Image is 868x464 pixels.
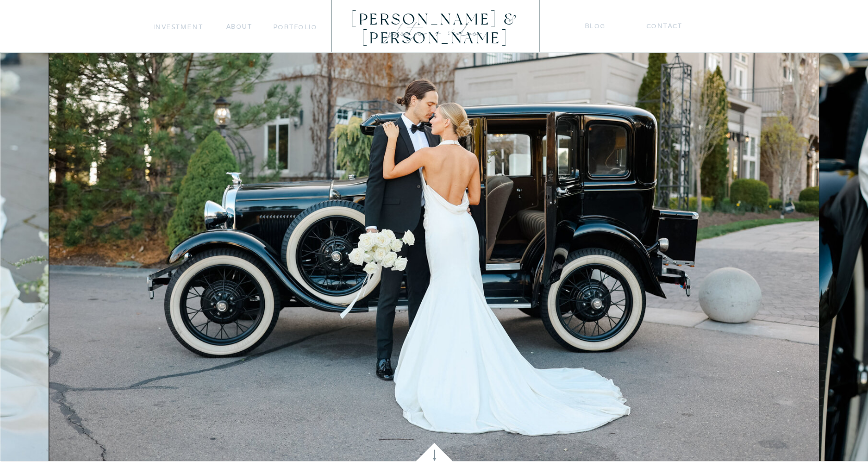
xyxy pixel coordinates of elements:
[153,21,203,32] a: Investment
[585,20,606,31] a: blog
[273,21,317,32] a: portfolio
[226,21,252,32] a: about
[334,10,538,29] a: [PERSON_NAME] & [PERSON_NAME]
[646,20,683,31] a: Contact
